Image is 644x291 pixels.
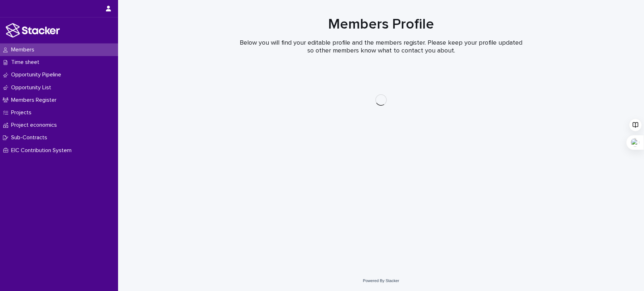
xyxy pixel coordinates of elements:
[363,279,399,283] a: Powered By Stacker
[206,16,556,33] h1: Members Profile
[8,134,53,141] p: Sub-Contracts
[8,97,62,104] p: Members Register
[8,71,67,78] p: Opportunity Pipeline
[8,59,45,66] p: Time sheet
[238,39,524,55] p: Below you will find your editable profile and the members register. Please keep your profile upda...
[6,23,60,37] img: stacker-logo-white.png
[8,84,57,91] p: Opportunity List
[8,147,77,154] p: EIC Contribution System
[8,109,37,116] p: Projects
[8,122,63,129] p: Project economics
[8,46,40,53] p: Members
